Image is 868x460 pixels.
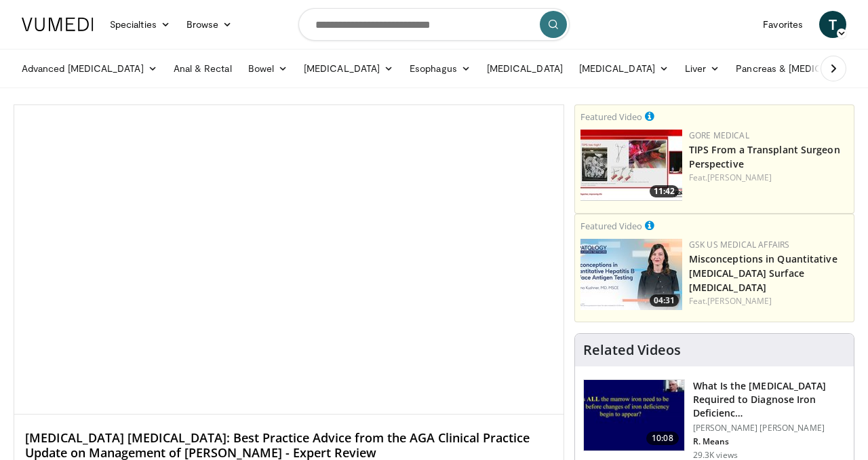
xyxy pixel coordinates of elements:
[571,55,677,82] a: [MEDICAL_DATA]
[584,380,684,451] img: 15adaf35-b496-4260-9f93-ea8e29d3ece7.150x105_q85_crop-smart_upscale.jpg
[102,11,178,38] a: Specialties
[707,172,772,183] a: [PERSON_NAME]
[580,239,682,310] img: ea8305e5-ef6b-4575-a231-c141b8650e1f.jpg.150x105_q85_crop-smart_upscale.jpg
[296,55,401,82] a: [MEDICAL_DATA]
[693,379,846,420] h3: What Is the [MEDICAL_DATA] Required to Diagnose Iron Deficienc…
[580,130,682,201] a: 11:42
[689,130,749,141] a: Gore Medical
[479,55,571,82] a: [MEDICAL_DATA]
[178,11,241,38] a: Browse
[240,55,296,82] a: Bowel
[580,220,642,232] small: Featured Video
[22,18,94,31] img: VuMedi Logo
[646,432,679,445] span: 10:08
[693,423,846,434] p: [PERSON_NAME] [PERSON_NAME]
[689,143,840,170] a: TIPS From a Transplant Surgeon Perspective
[165,55,240,82] a: Anal & Rectal
[677,55,728,82] a: Liver
[401,55,479,82] a: Esophagus
[755,11,811,38] a: Favorites
[25,431,553,460] h4: [MEDICAL_DATA] [MEDICAL_DATA]: Best Practice Advice from the AGA Clinical Practice Update on Mana...
[650,294,679,307] span: 04:31
[689,295,848,307] div: Feat.
[580,239,682,310] a: 04:31
[689,252,837,294] a: Misconceptions in Quantitative [MEDICAL_DATA] Surface [MEDICAL_DATA]
[580,111,642,123] small: Featured Video
[583,342,681,358] h4: Related Videos
[298,8,570,41] input: Search topics, interventions
[689,172,848,184] div: Feat.
[693,436,846,447] p: R. Means
[580,130,682,201] img: 4003d3dc-4d84-4588-a4af-bb6b84f49ae6.150x105_q85_crop-smart_upscale.jpg
[707,295,772,307] a: [PERSON_NAME]
[14,55,165,82] a: Advanced [MEDICAL_DATA]
[819,11,846,38] a: T
[689,239,790,250] a: GSK US Medical Affairs
[650,185,679,197] span: 11:42
[14,105,564,415] video-js: Video Player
